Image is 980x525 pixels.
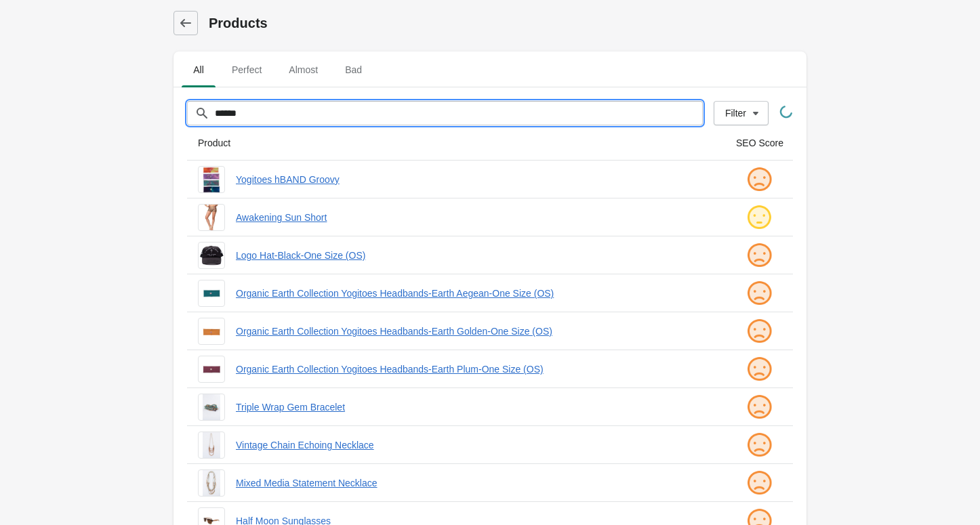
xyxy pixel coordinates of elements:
a: Organic Earth Collection Yogitoes Headbands-Earth Plum-One Size (OS) [236,362,714,376]
a: Triple Wrap Gem Bracelet [236,400,714,414]
img: sad.png [746,394,773,421]
img: sad.png [746,280,773,307]
a: Awakening Sun Short [236,211,714,224]
img: sad.png [746,469,773,497]
a: Organic Earth Collection Yogitoes Headbands-Earth Golden-One Size (OS) [236,324,714,338]
img: sad.png [746,356,773,383]
img: sad.png [746,166,773,193]
img: sad.png [746,318,773,345]
span: Bad [334,58,373,82]
button: All [179,52,218,87]
button: Almost [275,52,331,87]
button: Filter [714,101,769,125]
span: All [182,58,216,82]
span: Almost [278,58,329,82]
img: sad.png [746,242,773,269]
div: Filter [725,108,746,119]
h1: Products [209,14,807,33]
a: Yogitoes hBAND Groovy [236,173,714,186]
a: Vintage Chain Echoing Necklace [236,438,714,452]
th: Product [187,125,725,161]
img: ok.png [746,204,773,231]
a: Mixed Media Statement Necklace [236,476,714,490]
a: Organic Earth Collection Yogitoes Headbands-Earth Aegean-One Size (OS) [236,287,714,300]
span: Perfect [221,58,272,82]
img: sad.png [746,432,773,459]
button: Perfect [218,52,275,87]
button: Bad [331,52,375,87]
a: Logo Hat-Black-One Size (OS) [236,249,714,262]
th: SEO Score [725,125,793,161]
